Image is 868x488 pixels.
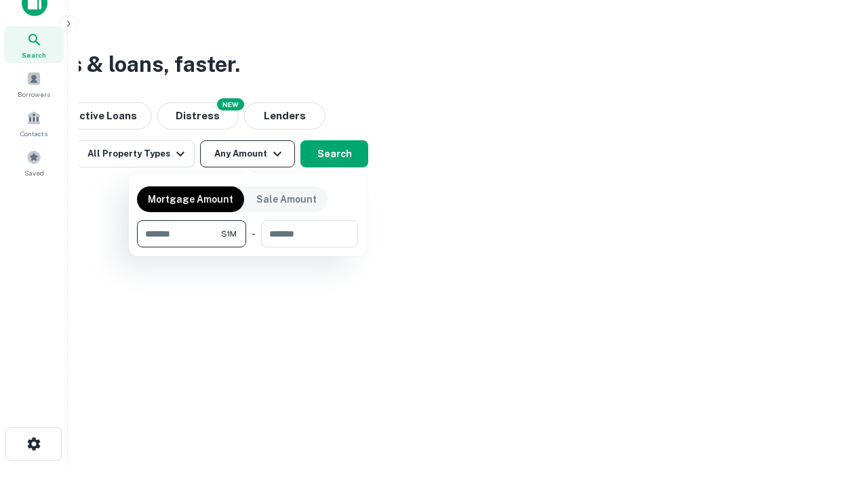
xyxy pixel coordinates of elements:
p: Mortgage Amount [148,192,233,207]
div: - [252,220,256,247]
iframe: Chat Widget [800,380,868,445]
p: Sale Amount [256,192,317,207]
span: $1M [221,228,237,240]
